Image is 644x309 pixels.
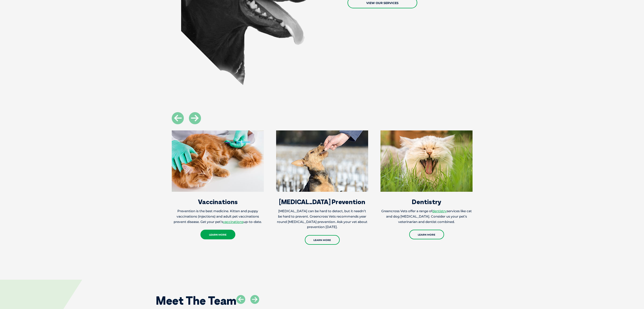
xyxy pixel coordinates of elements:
[200,230,235,239] a: Learn More
[305,235,340,245] a: Learn More
[156,295,236,306] h2: Meet The Team
[276,198,368,205] h3: [MEDICAL_DATA] Prevention
[432,209,447,213] a: dentistry
[223,220,243,224] a: vaccinations
[409,230,444,239] a: Learn More
[172,198,264,205] h3: Vaccinations
[276,208,368,230] p: [MEDICAL_DATA] can be hard to detect, but it needn’t be hard to prevent. Greencross Vets recommen...
[172,208,264,225] p: Prevention is the best medicine. Kitten and puppy vaccinations (injections) and adult pet vaccina...
[380,198,473,205] h3: Dentistry
[380,208,473,225] p: Greencross Vets offer a range of services like cat and dog [MEDICAL_DATA]. Consider us your pet’s...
